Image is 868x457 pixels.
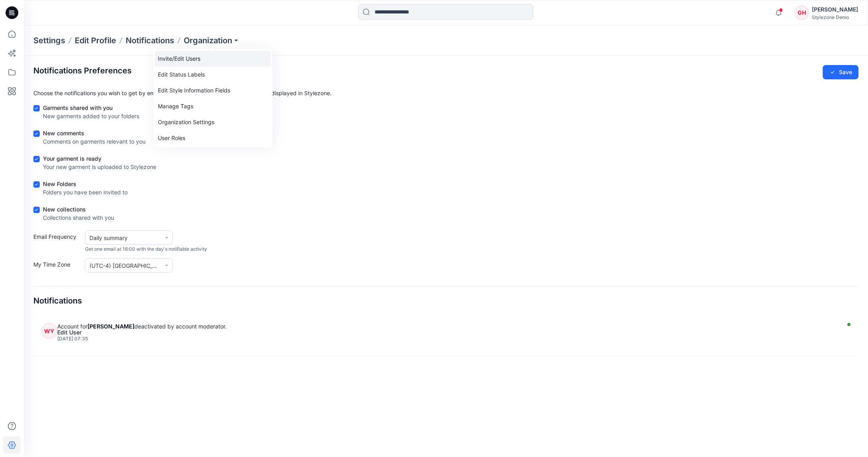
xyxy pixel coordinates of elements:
[43,129,146,137] div: New comments
[75,35,116,46] a: Edit Profile
[126,35,174,46] a: Notifications
[87,323,134,330] strong: [PERSON_NAME]
[57,323,838,330] div: Account for deactivated by account moderator.
[33,89,858,97] p: Choose the notifications you wish to get by email. Regardless, all your notifications are also di...
[33,35,65,46] p: Settings
[43,180,128,188] div: New Folders
[89,234,157,242] div: Daily summary
[823,65,858,79] button: Save
[33,66,132,75] h2: Notifications Preferences
[155,83,271,98] a: Edit Style Information Fields
[43,112,139,120] div: New garments added to your folders
[812,5,858,14] div: [PERSON_NAME]
[41,323,57,339] div: WY
[43,137,146,146] div: Comments on garments relevant to you
[43,205,114,213] div: New collections
[33,260,81,273] label: My Time Zone
[155,130,271,146] a: User Roles
[43,213,114,222] div: Collections shared with you
[43,188,128,196] div: Folders you have been invited to
[57,330,838,335] div: Edit User
[155,114,271,130] a: Organization Settings
[794,6,809,20] div: GH
[57,336,838,342] div: Wednesday, August 13, 2025 07:35
[89,261,157,270] div: (UTC-4) [GEOGRAPHIC_DATA] (Eastern)
[155,98,271,114] a: Manage Tags
[43,154,156,163] div: Your garment is ready
[43,163,156,171] div: Your new garment is uploaded to Stylezone
[155,51,271,67] a: Invite/Edit Users
[33,232,81,253] label: Email Frequency
[43,104,139,112] div: Garments shared with you
[155,67,271,83] a: Edit Status Labels
[812,14,858,20] div: Stylezone Demo
[33,296,82,305] h4: Notifications
[85,246,207,253] span: Get one email at 16:00 with the day's notifiable activity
